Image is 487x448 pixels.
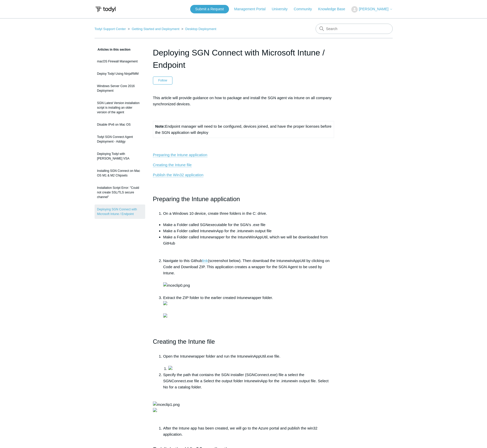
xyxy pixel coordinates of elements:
[185,27,216,31] a: Desktop Deployment
[359,7,388,11] span: [PERSON_NAME]
[95,166,145,180] a: Installing SGN Connect on Mac OS M1 & M2 Chipsets
[163,234,334,253] li: Make a Folder called Intunewrapper for the IntuneWinAppUtil, which we will be downloaded from GitHub
[155,124,165,128] strong: Note:
[127,27,180,31] li: Getting Started and Deployment
[163,282,190,288] img: mceclip0.png
[95,204,145,219] a: Deploying SGN Connect with Microsoft Intune / Endpoint
[95,57,145,66] a: macOS Firewall Management
[95,48,131,51] span: Articles in this section
[153,173,204,177] a: Publish the Win32 application
[153,95,334,107] p: This article will provide guidance on how to package and install the SGN agent via Intune on all ...
[163,425,334,437] li: After the Intune app has been created, we will go to the Azure portal and publish the win32 appli...
[95,120,145,129] a: Disable IPv6 on Mac OS
[95,98,145,117] a: SGN Latest Version installation script is installing an older version of the agent
[95,27,127,31] li: Todyl Support Center
[95,149,145,163] a: Deploying Todyl with [PERSON_NAME] VSA
[163,301,167,305] img: 19107733848979
[163,295,334,319] li: Extract the ZIP folder to the earlier created Intunewrapper folder.
[95,27,126,31] a: Todyl Support Center
[294,6,317,12] a: Community
[153,195,240,202] span: Preparing the Intune application
[202,258,208,263] a: link
[132,27,179,31] a: Getting Started and Deployment
[153,121,334,138] td: Endpoint manager will need to be configured, devices joined, and have the proper licenses before ...
[163,313,167,318] img: 19107754673427
[272,6,292,12] a: University
[153,77,173,84] button: Follow Article
[180,27,216,31] li: Desktop Deployment
[95,81,145,96] a: Windows Server Core 2016 Deployment
[95,69,145,79] a: Deploy Todyl Using NinjaRMM
[153,408,157,412] img: 19107640408979
[95,183,145,202] a: Installation Script Error: "Could not create SSL/TLS secure channel"
[163,258,334,295] li: Navigate to this Github (screenshot below). Then download the IntunewinAppUtil by clicking on Cod...
[351,6,392,13] button: [PERSON_NAME]
[153,338,215,345] span: Creating the Intune file
[153,163,192,167] a: Creating the Intune file
[318,6,350,12] a: Knowledge Base
[163,353,334,372] li: Open the Intunewrapper folder and run the IntunewinAppUtil.exe file.
[316,24,393,34] input: Search
[153,153,207,157] a: Preparing the Intune application
[95,132,145,146] a: Todyl SGN Connect Agent Deployment - Addigy
[153,46,334,71] h1: Deploying SGN Connect with Microsoft Intune / Endpoint
[163,372,334,390] li: Specify the path that contains the SGN installer (SGNConnect.exe) file a select the SGNConnect.ex...
[153,402,180,408] img: mceclip1.png
[163,210,334,217] li: On a Windows 10 device, create three folders in the C: drive.
[234,6,271,12] a: Management Portal
[163,222,334,228] li: Make a Folder called SGNexecutable for the SGN’s .exe file
[163,228,334,234] li: Make a Folder called IntunewinApp for the .intunewin output file
[95,5,116,14] img: Todyl Support Center Help Center home page
[168,366,172,370] img: 19107815753875
[190,5,229,13] a: Submit a Request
